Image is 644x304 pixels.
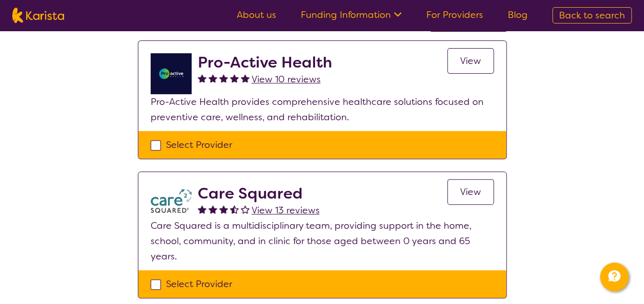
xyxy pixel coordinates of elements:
a: View 13 reviews [252,203,320,218]
img: Karista logo [12,8,64,23]
span: View 10 reviews [252,73,321,85]
a: View 10 reviews [252,72,321,87]
img: fullstar [198,205,206,213]
img: fullstar [230,74,239,82]
a: Funding Information [301,9,402,21]
img: emptystar [241,205,250,213]
img: fullstar [209,205,217,213]
img: fullstar [219,205,228,213]
p: Care Squared is a multidisciplinary team, providing support in the home, school, community, and i... [151,218,494,264]
a: View [447,48,494,74]
span: View [460,55,481,67]
img: fullstar [241,74,250,82]
img: jdgr5huzsaqxc1wfufya.png [151,53,192,94]
img: fullstar [209,74,217,82]
a: View [447,179,494,205]
p: Pro-Active Health provides comprehensive healthcare solutions focused on preventive care, wellnes... [151,94,494,125]
img: watfhvlxxexrmzu5ckj6.png [151,184,192,218]
button: Channel Menu [600,263,629,291]
a: About us [237,9,276,21]
a: Blog [508,9,528,21]
a: For Providers [426,9,483,21]
img: fullstar [198,74,206,82]
h2: Care Squared [198,184,320,203]
img: fullstar [219,74,228,82]
span: Back to search [559,9,625,21]
span: View [460,186,481,198]
a: Back to search [552,7,632,24]
img: halfstar [230,205,239,213]
span: View 13 reviews [252,204,320,216]
h2: Pro-Active Health [198,53,332,72]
